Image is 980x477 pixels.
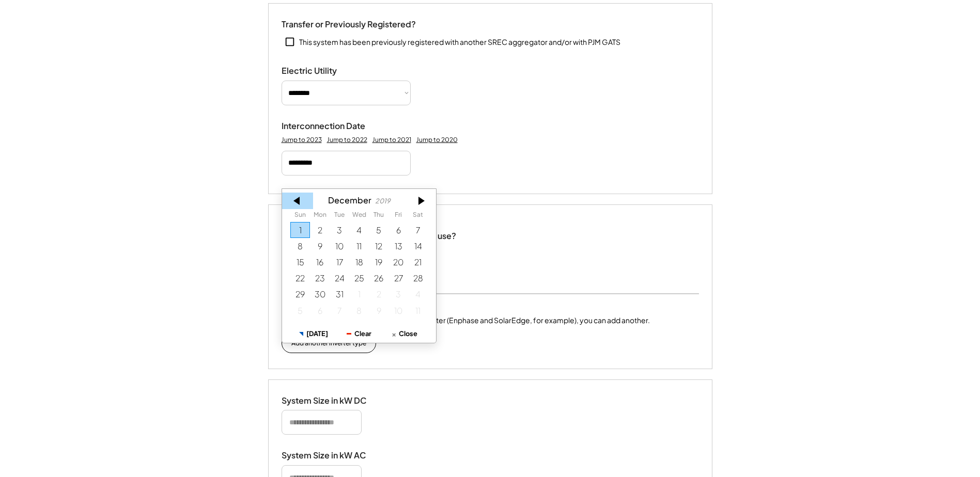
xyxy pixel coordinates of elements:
[381,325,427,343] button: Close
[369,222,388,238] div: 12/05/2019
[291,325,336,343] button: [DATE]
[388,302,408,318] div: 1/10/2020
[408,238,428,254] div: 12/14/2019
[369,238,388,254] div: 12/12/2019
[282,395,385,406] div: System Size in kW DC
[310,238,330,254] div: 12/09/2019
[282,315,650,326] div: If this system has more than one make of inverter (Enphase and SolarEdge, for example), you can a...
[349,238,369,254] div: 12/11/2019
[282,450,385,461] div: System Size in kW AC
[349,302,369,318] div: 1/08/2020
[388,238,408,254] div: 12/13/2019
[408,211,428,221] th: Saturday
[290,222,310,238] div: 12/01/2019
[330,302,349,318] div: 1/07/2020
[369,254,388,270] div: 12/19/2019
[330,254,349,270] div: 12/17/2019
[290,302,310,318] div: 1/05/2020
[388,286,408,302] div: 1/03/2020
[290,286,310,302] div: 12/29/2019
[408,286,428,302] div: 1/04/2020
[349,254,369,270] div: 12/18/2019
[330,286,349,302] div: 12/31/2019
[330,238,349,254] div: 12/10/2019
[282,19,416,30] div: Transfer or Previously Registered?
[282,121,385,132] div: Interconnection Date
[336,325,382,343] button: Clear
[388,222,408,238] div: 12/06/2019
[372,136,411,144] div: Jump to 2021
[369,270,388,286] div: 12/26/2019
[369,302,388,318] div: 1/09/2020
[369,286,388,302] div: 1/02/2020
[330,270,349,286] div: 12/24/2019
[408,254,428,270] div: 12/21/2019
[282,333,376,353] button: Add another inverter type
[349,211,369,221] th: Wednesday
[310,211,330,221] th: Monday
[290,211,310,221] th: Sunday
[388,254,408,270] div: 12/20/2019
[388,270,408,286] div: 12/27/2019
[349,286,369,302] div: 1/01/2020
[282,66,385,76] div: Electric Utility
[327,136,367,144] div: Jump to 2022
[349,222,369,238] div: 12/04/2019
[408,302,428,318] div: 1/11/2020
[290,254,310,270] div: 12/15/2019
[290,238,310,254] div: 12/08/2019
[282,136,322,144] div: Jump to 2023
[408,270,428,286] div: 12/28/2019
[310,270,330,286] div: 12/23/2019
[369,211,388,221] th: Thursday
[310,222,330,238] div: 12/02/2019
[375,197,391,205] div: 2019
[310,302,330,318] div: 1/06/2020
[330,222,349,238] div: 12/03/2019
[416,136,458,144] div: Jump to 2020
[310,254,330,270] div: 12/16/2019
[290,270,310,286] div: 12/22/2019
[349,270,369,286] div: 12/25/2019
[388,211,408,221] th: Friday
[299,37,620,47] div: This system has been previously registered with another SREC aggregator and/or with PJM GATS
[328,195,371,205] div: December
[330,211,349,221] th: Tuesday
[408,222,428,238] div: 12/07/2019
[310,286,330,302] div: 12/30/2019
